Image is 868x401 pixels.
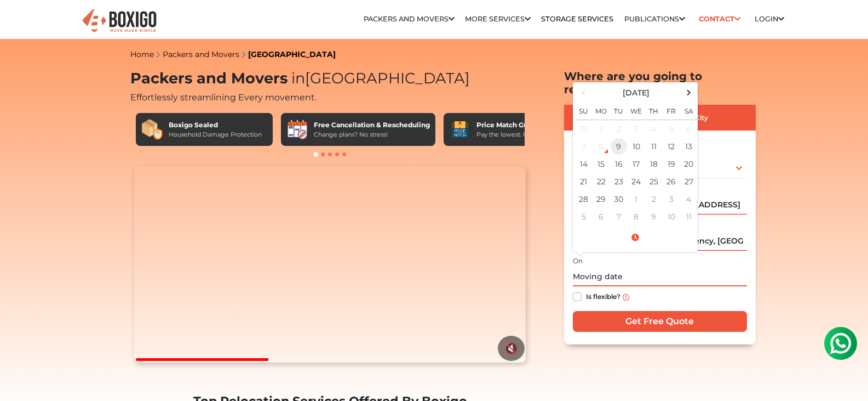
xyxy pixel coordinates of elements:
th: We [628,100,645,120]
span: Effortlessly streamlining Every movement. [130,92,317,103]
th: Fr [663,100,680,120]
span: Next Month [681,85,696,100]
th: Mo [593,100,610,120]
a: Publications [624,15,685,23]
span: Previous Month [576,85,591,100]
th: Su [575,100,593,120]
a: Select Time [575,233,695,242]
label: Is flexible? [586,290,620,302]
img: info [623,294,629,301]
div: 8 [593,138,610,155]
th: Sa [680,100,698,120]
div: Household Damage Protection [169,130,262,139]
img: Price Match Guarantee [449,118,471,140]
h2: Where are you going to relocate? [564,70,756,96]
a: Packers and Movers [364,15,455,23]
a: More services [465,15,531,23]
a: Home [130,49,154,59]
a: [GEOGRAPHIC_DATA] [248,49,336,59]
input: Moving date [573,267,747,286]
input: Get Free Quote [573,311,747,332]
div: Boxigo Sealed [169,120,262,130]
a: Contact [695,10,744,27]
div: Change plans? No stress! [314,130,430,139]
img: Free Cancellation & Rescheduling [286,118,308,140]
span: in [291,69,305,87]
button: 🔇 [498,336,525,361]
img: whatsapp-icon.svg [11,11,33,33]
th: Tu [610,100,628,120]
a: Packers and Movers [163,49,239,59]
img: Boxigo Sealed [141,118,163,140]
img: Boxigo [81,8,158,35]
h1: Packers and Movers [130,70,530,88]
div: Pay the lowest. Guaranteed! [476,130,560,139]
label: On [573,256,583,266]
span: [GEOGRAPHIC_DATA] [288,69,470,87]
th: Th [645,100,663,120]
div: Price Match Guarantee [476,120,560,130]
a: Storage Services [541,15,613,23]
video: Your browser does not support the video tag. [134,166,526,363]
th: Select Month [593,84,680,100]
div: Free Cancellation & Rescheduling [314,120,430,130]
a: Login [755,15,784,23]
